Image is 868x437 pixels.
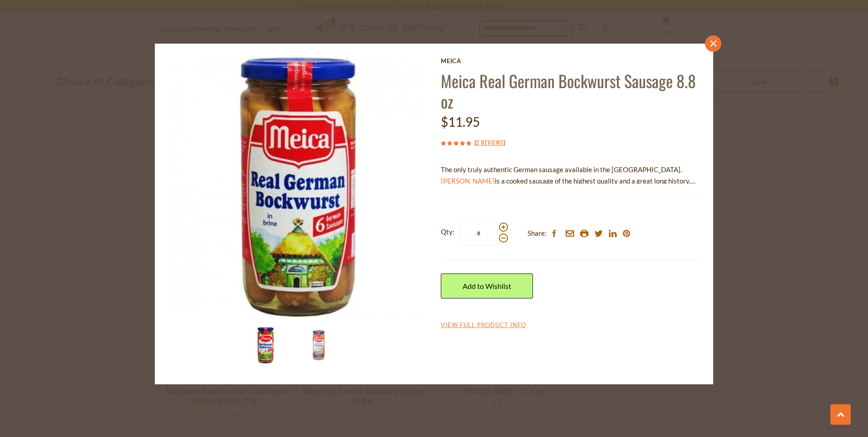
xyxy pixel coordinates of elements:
[247,327,284,363] img: Meica Real German Bockwurst Sausage 8.8 oz
[441,69,696,113] a: Meica Real German Bockwurst Sausage 8.8 oz
[441,177,495,185] a: [PERSON_NAME]
[441,114,480,129] span: $11.95
[528,228,547,239] span: Share:
[441,321,526,329] a: View Full Product Info
[441,273,533,298] a: Add to Wishlist
[476,138,503,148] a: 2 Reviews
[301,327,337,363] img: Meica Large Real German Bockwurst Sausage
[460,221,498,246] input: Qty:
[441,57,700,65] a: Meica
[441,226,454,238] strong: Qty:
[168,57,428,317] img: Meica Real German Bockwurst Sausage 8.8 oz
[474,138,505,147] span: ( )
[441,164,700,187] p: The only truly authentic German sausage available in the [GEOGRAPHIC_DATA]. is a cooked sausage o...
